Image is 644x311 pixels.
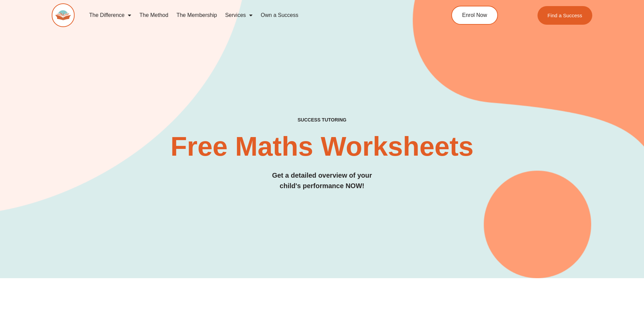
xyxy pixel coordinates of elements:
[172,7,221,23] a: The Membership
[538,6,593,25] a: Find a Success
[257,7,302,23] a: Own a Success
[135,7,172,23] a: The Method
[462,13,487,18] span: Enrol Now
[85,7,421,23] nav: Menu
[85,7,136,23] a: The Difference
[52,170,593,191] h3: Get a detailed overview of your child's performance NOW!
[52,117,593,123] h4: SUCCESS TUTORING​
[548,13,582,18] span: Find a Success
[451,6,498,25] a: Enrol Now
[52,133,593,160] h2: Free Maths Worksheets​
[221,7,257,23] a: Services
